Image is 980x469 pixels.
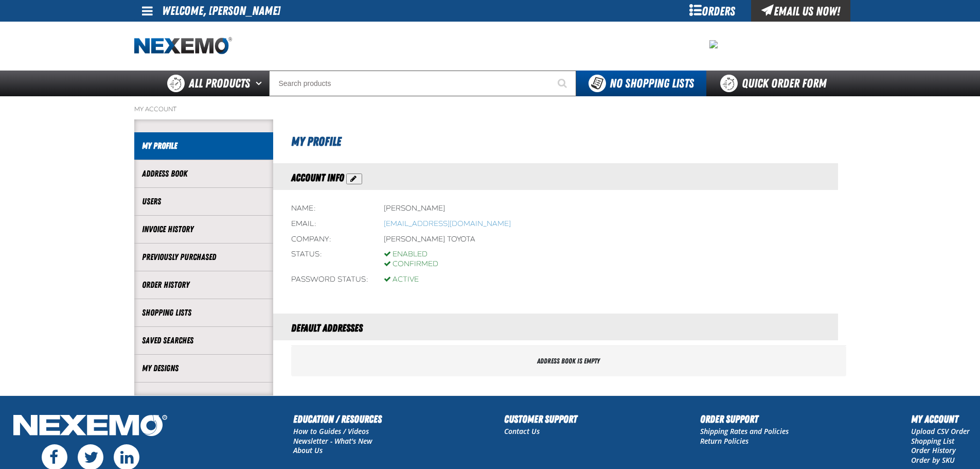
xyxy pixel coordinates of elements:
a: Home [134,37,232,55]
button: Start Searching [550,71,576,96]
div: Name [291,204,368,214]
div: Email [291,219,368,229]
a: Order by SKU [911,455,955,465]
span: Account Info [291,171,344,184]
a: Order History [142,279,265,291]
a: Quick Order Form [706,71,846,96]
a: Shipping Rates and Policies [700,426,789,436]
a: Previously Purchased [142,251,265,263]
div: Enabled [384,250,438,259]
a: About Us [293,445,323,455]
h2: Education / Resources [293,411,382,427]
img: Nexemo logo [134,37,232,55]
button: Open All Products pages [252,71,269,96]
div: Address book is empty [291,346,846,376]
div: Company [291,235,368,245]
h2: My Account [911,411,970,427]
div: Password status [291,275,368,285]
nav: Breadcrumbs [134,105,846,113]
a: Users [142,196,265,207]
span: My Profile [291,134,341,149]
img: 2478c7e4e0811ca5ea97a8c95d68d55a.jpeg [709,40,718,48]
a: My Profile [142,140,265,152]
span: All Products [189,74,250,93]
a: Saved Searches [142,335,265,346]
button: You do not have available Shopping Lists. Open to Create a New List [576,71,706,96]
div: [PERSON_NAME] Toyota [384,235,475,245]
span: Default Addresses [291,322,363,334]
h2: Customer Support [504,411,577,427]
div: Active [384,275,419,285]
img: Nexemo Logo [10,411,170,442]
a: Contact Us [504,426,540,436]
a: Upload CSV Order [911,426,970,436]
button: Action Edit Account Information [346,173,362,184]
span: No Shopping Lists [610,76,694,91]
input: Search [269,71,576,96]
a: Shopping Lists [142,307,265,319]
a: Opens a default email client to write an email to vtoreceptionist@vtaig.com [384,219,511,228]
a: Return Policies [700,436,749,446]
a: My Account [134,105,176,113]
a: My Designs [142,362,265,374]
div: Confirmed [384,259,438,269]
a: How to Guides / Videos [293,426,369,436]
bdo: [EMAIL_ADDRESS][DOMAIN_NAME] [384,219,511,228]
div: Status [291,250,368,269]
a: Invoice History [142,223,265,235]
div: [PERSON_NAME] [384,204,445,214]
h2: Order Support [700,411,789,427]
a: Newsletter - What's New [293,436,372,446]
a: Order History [911,445,956,455]
a: Address Book [142,168,265,180]
a: Shopping List [911,436,954,446]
